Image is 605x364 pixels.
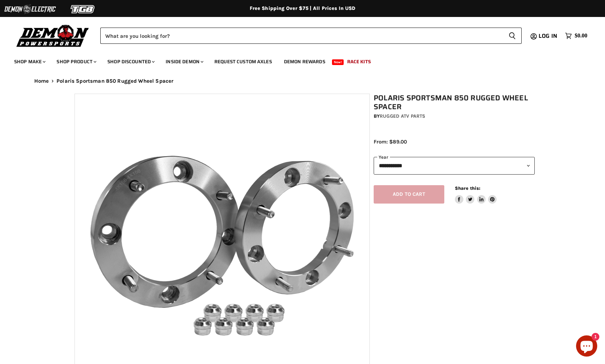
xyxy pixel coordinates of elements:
[535,33,562,39] a: Log in
[380,113,425,119] a: Rugged ATV Parts
[342,54,376,69] a: Race Kits
[539,31,557,40] span: Log in
[9,54,50,69] a: Shop Make
[575,33,587,39] span: $0.00
[57,2,109,16] img: TGB Logo 2
[455,186,480,191] span: Share this:
[9,52,586,69] ul: Main menu
[100,28,522,44] form: Product
[20,5,585,12] div: Free Shipping Over $75 | All Prices In USD
[279,54,331,69] a: Demon Rewards
[4,2,57,16] img: Demon Electric Logo 2
[102,54,159,69] a: Shop Discounted
[455,185,497,204] aside: Share this:
[14,23,91,48] img: Demon Powersports
[20,78,585,84] nav: Breadcrumbs
[374,94,535,111] h1: Polaris Sportsman 850 Rugged Wheel Spacer
[57,78,173,84] span: Polaris Sportsman 850 Rugged Wheel Spacer
[562,31,591,41] a: $0.00
[209,54,277,69] a: Request Custom Axles
[332,59,344,65] span: New!
[100,28,503,44] input: Search
[374,112,535,120] div: by
[503,28,522,44] button: Search
[374,157,535,174] select: year
[374,139,407,145] span: From: $89.00
[51,54,101,69] a: Shop Product
[160,54,208,69] a: Inside Demon
[34,78,49,84] a: Home
[574,335,599,358] inbox-online-store-chat: Shopify online store chat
